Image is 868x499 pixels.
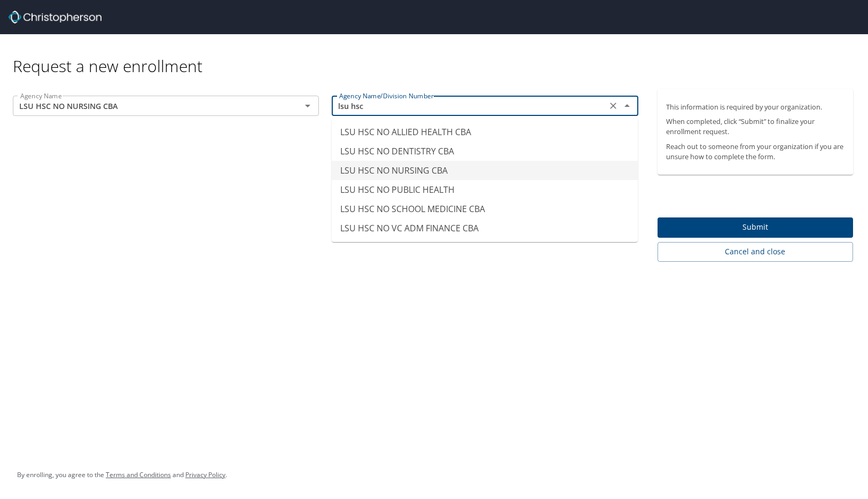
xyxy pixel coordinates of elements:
[666,116,844,137] p: When completed, click “Submit” to finalize your enrollment request.
[9,11,101,24] img: cbt logo
[106,470,171,479] a: Terms and Conditions
[332,219,638,238] li: LSU HSC NO VC ADM FINANCE CBA
[13,34,862,76] div: Request a new enrollment
[185,470,225,479] a: Privacy Policy
[666,102,844,112] p: This information is required by your organization.
[332,199,638,219] li: LSU HSC NO SCHOOL MEDICINE CBA
[658,242,853,262] button: Cancel and close
[620,98,635,113] button: Close
[332,161,638,180] li: LSU HSC NO NURSING CBA
[658,217,853,238] button: Submit
[332,142,638,161] li: LSU HSC NO DENTISTRY CBA
[666,245,844,259] span: Cancel and close
[332,122,638,142] li: LSU HSC NO ALLIED HEALTH CBA
[666,221,844,234] span: Submit
[606,98,621,113] button: Clear
[17,462,227,488] div: By enrolling, you agree to the and .
[666,142,844,162] p: Reach out to someone from your organization if you are unsure how to complete the form.
[300,98,315,113] button: Open
[332,180,638,199] li: LSU HSC NO PUBLIC HEALTH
